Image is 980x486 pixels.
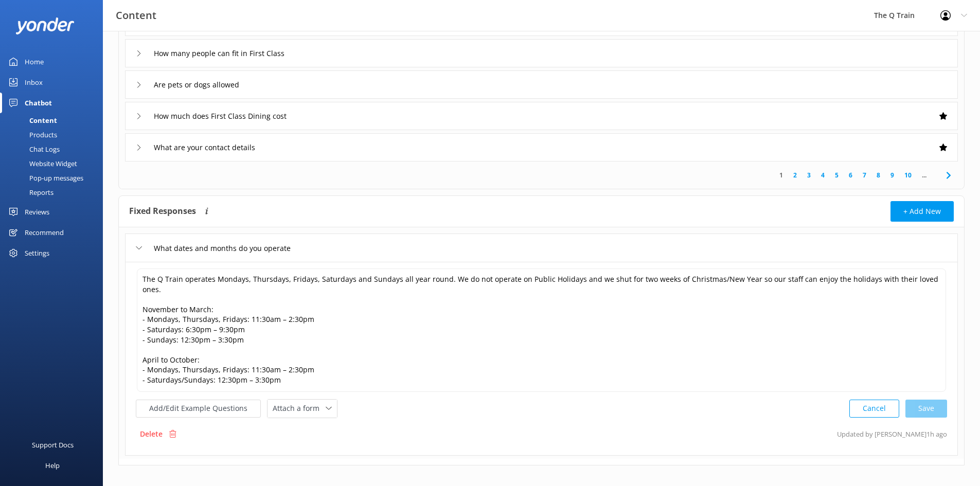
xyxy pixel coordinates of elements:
[837,424,947,444] p: Updated by [PERSON_NAME] 1h ago
[858,170,871,180] a: 7
[788,170,802,180] a: 2
[890,201,954,222] button: + Add New
[6,142,60,156] div: Chat Logs
[917,170,932,180] span: ...
[45,455,60,476] div: Help
[844,170,858,180] a: 6
[136,400,261,418] button: Add/Edit Example Questions
[32,435,74,455] div: Support Docs
[25,51,44,72] div: Home
[15,17,75,34] img: yonder-white-logo.png
[273,403,326,414] span: Attach a form
[6,113,57,128] div: Content
[774,170,788,180] a: 1
[802,170,816,180] a: 3
[6,113,103,128] a: Content
[116,7,156,24] h3: Content
[25,222,64,243] div: Recommend
[6,156,103,171] a: Website Widget
[6,171,83,185] div: Pop-up messages
[6,128,57,142] div: Products
[25,202,49,222] div: Reviews
[137,268,946,392] textarea: The Q Train operates Mondays, Thursdays, Fridays, Saturdays and Sundays all year round. We do not...
[899,170,917,180] a: 10
[849,400,899,418] button: Cancel
[871,170,885,180] a: 8
[885,170,899,180] a: 9
[129,201,196,222] h4: Fixed Responses
[6,128,103,142] a: Products
[6,156,77,171] div: Website Widget
[6,185,103,200] a: Reports
[816,170,830,180] a: 4
[6,171,103,185] a: Pop-up messages
[25,93,52,113] div: Chatbot
[25,72,43,93] div: Inbox
[830,170,844,180] a: 5
[6,185,54,200] div: Reports
[140,428,163,440] p: Delete
[25,243,49,263] div: Settings
[6,142,103,156] a: Chat Logs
